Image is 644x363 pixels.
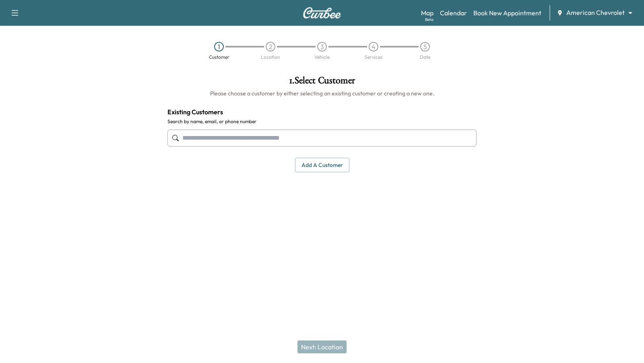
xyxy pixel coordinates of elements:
div: 5 [420,42,430,52]
div: Vehicle [314,55,330,60]
div: Services [365,55,382,60]
div: 1 [214,42,224,52]
button: Add a customer [295,158,349,173]
div: 4 [369,42,378,52]
div: Beta [425,16,433,23]
div: 3 [317,42,327,52]
span: American Chevrolet [566,8,625,17]
h6: Please choose a customer by either selecting an existing customer or creating a new one. [167,89,477,97]
h4: Existing Customers [167,107,477,117]
div: Date [420,55,430,60]
a: Book New Appointment [473,8,541,18]
div: 2 [266,42,275,52]
h1: 1 . Select Customer [167,76,477,89]
a: MapBeta [421,8,433,18]
img: Curbee Logo [303,7,341,19]
a: Calendar [440,8,467,18]
div: Customer [209,55,229,60]
label: Search by name, email, or phone number [167,118,477,125]
div: Location [261,55,280,60]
